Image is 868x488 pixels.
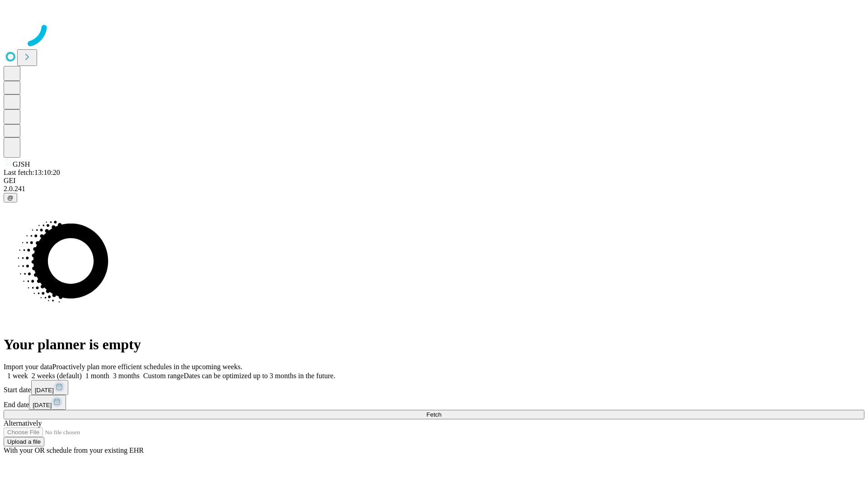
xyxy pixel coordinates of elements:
[4,363,52,371] span: Import your data
[85,372,109,380] span: 1 month
[4,380,864,395] div: Start date
[426,411,441,418] span: Fetch
[4,446,144,454] span: With your OR schedule from your existing EHR
[4,185,864,193] div: 2.0.241
[7,194,14,201] span: @
[4,419,42,427] span: Alternatively
[4,169,60,176] span: Last fetch: 13:10:20
[52,363,242,371] span: Proactively plan more efficient schedules in the upcoming weeks.
[113,372,140,380] span: 3 months
[7,372,28,380] span: 1 week
[4,193,17,202] button: @
[4,336,864,353] h1: Your planner is empty
[4,395,864,410] div: End date
[32,372,82,380] span: 2 weeks (default)
[29,395,66,410] button: [DATE]
[35,387,54,394] span: [DATE]
[4,410,864,419] button: Fetch
[4,177,864,185] div: GEI
[143,372,184,380] span: Custom range
[4,437,44,446] button: Upload a file
[31,380,68,395] button: [DATE]
[33,402,52,408] span: [DATE]
[13,160,30,168] span: GJSH
[184,372,335,380] span: Dates can be optimized up to 3 months in the future.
